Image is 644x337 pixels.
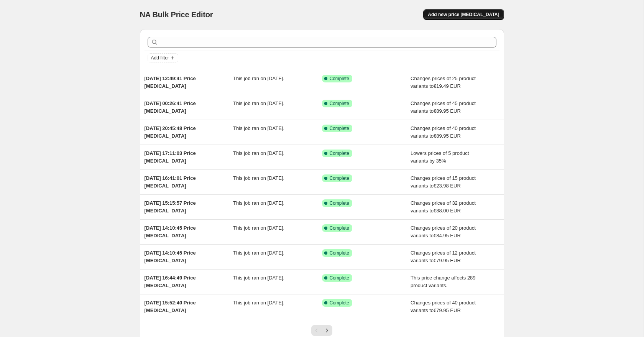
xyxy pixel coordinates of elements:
[145,275,196,288] span: [DATE] 16:44:49 Price [MEDICAL_DATA]
[145,225,196,238] span: [DATE] 14:10:45 Price [MEDICAL_DATA]
[233,100,284,106] span: This job ran on [DATE].
[145,76,196,89] span: [DATE] 12:49:41 Price [MEDICAL_DATA]
[145,100,196,114] span: [DATE] 00:26:41 Price [MEDICAL_DATA]
[330,275,349,281] span: Complete
[233,125,284,131] span: This job ran on [DATE].
[411,300,476,313] span: Changes prices of 40 product variants to
[148,53,178,62] button: Add filter
[411,275,476,288] span: This price change affects 289 product variants.
[411,200,476,214] span: Changes prices of 32 product variants to
[428,12,499,18] span: Add new price [MEDICAL_DATA]
[434,233,461,238] span: €84.95 EUR
[423,9,504,20] button: Add new price [MEDICAL_DATA]
[330,250,349,256] span: Complete
[145,150,196,164] span: [DATE] 17:11:03 Price [MEDICAL_DATA]
[330,300,349,306] span: Complete
[330,125,349,132] span: Complete
[434,183,461,189] span: €23.98 EUR
[434,208,461,214] span: €88.00 EUR
[233,225,284,231] span: This job ran on [DATE].
[330,200,349,206] span: Complete
[233,200,284,206] span: This job ran on [DATE].
[330,175,349,181] span: Complete
[434,307,461,313] span: €79.95 EUR
[145,300,196,313] span: [DATE] 15:52:40 Price [MEDICAL_DATA]
[411,150,469,164] span: Lowers prices of 5 product variants by 35%
[233,300,284,306] span: This job ran on [DATE].
[434,83,461,89] span: €19.49 EUR
[330,150,349,156] span: Complete
[434,258,461,263] span: €79.95 EUR
[411,100,476,114] span: Changes prices of 45 product variants to
[330,76,349,82] span: Complete
[145,125,196,139] span: [DATE] 20:45:48 Price [MEDICAL_DATA]
[411,125,476,139] span: Changes prices of 40 product variants to
[434,133,461,139] span: €89.95 EUR
[411,76,476,89] span: Changes prices of 25 product variants to
[330,100,349,107] span: Complete
[233,250,284,256] span: This job ran on [DATE].
[311,325,332,336] nav: Pagination
[322,325,332,336] button: Next
[145,200,196,214] span: [DATE] 15:15:57 Price [MEDICAL_DATA]
[233,150,284,156] span: This job ran on [DATE].
[151,55,169,61] span: Add filter
[411,175,476,189] span: Changes prices of 15 product variants to
[233,76,284,81] span: This job ran on [DATE].
[233,175,284,181] span: This job ran on [DATE].
[434,108,461,114] span: €89.95 EUR
[145,250,196,263] span: [DATE] 14:10:45 Price [MEDICAL_DATA]
[411,250,476,263] span: Changes prices of 12 product variants to
[330,225,349,231] span: Complete
[411,225,476,238] span: Changes prices of 20 product variants to
[233,275,284,281] span: This job ran on [DATE].
[145,175,196,189] span: [DATE] 16:41:01 Price [MEDICAL_DATA]
[140,10,213,19] span: NA Bulk Price Editor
